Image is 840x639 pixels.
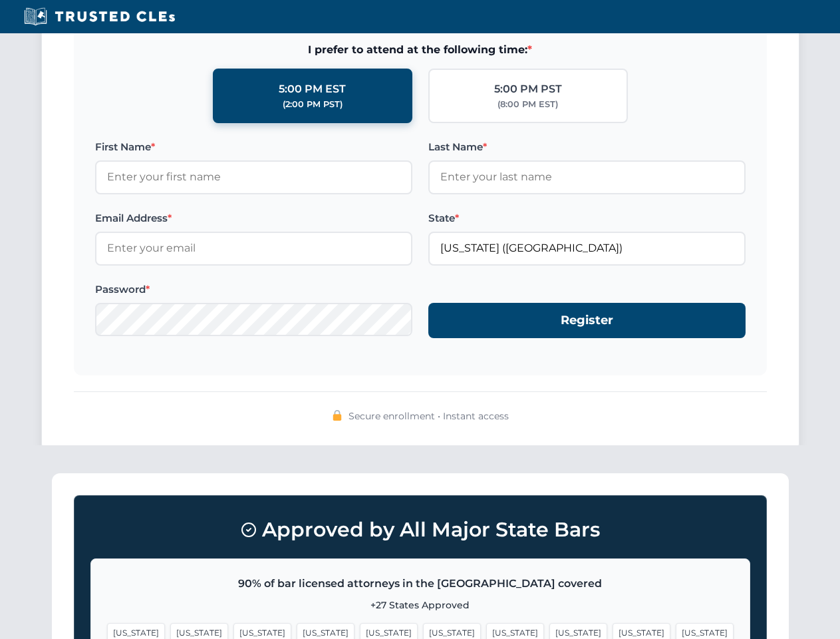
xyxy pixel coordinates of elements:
[428,232,746,265] input: Florida (FL)
[95,282,412,298] label: Password
[494,81,562,98] div: 5:00 PM PST
[20,7,179,27] img: Trusted CLEs
[95,41,746,59] span: I prefer to attend at the following time:
[497,98,558,111] div: (8:00 PM EST)
[332,410,343,421] img: 🔒
[95,232,412,265] input: Enter your email
[279,81,346,98] div: 5:00 PM EST
[90,512,750,548] h3: Approved by All Major State Bars
[283,98,343,111] div: (2:00 PM PST)
[428,139,746,155] label: Last Name
[428,303,746,338] button: Register
[428,210,746,226] label: State
[107,575,734,592] p: 90% of bar licensed attorneys in the [GEOGRAPHIC_DATA] covered
[349,409,509,423] span: Secure enrollment • Instant access
[428,160,746,194] input: Enter your last name
[95,160,412,194] input: Enter your first name
[95,139,412,155] label: First Name
[95,210,412,226] label: Email Address
[107,598,734,612] p: +27 States Approved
